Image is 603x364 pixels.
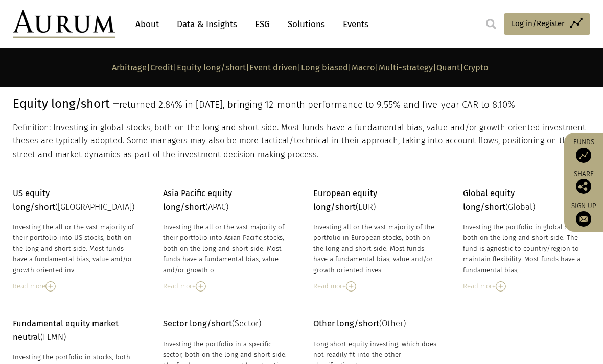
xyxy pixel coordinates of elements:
p: Definition: Investing in global stocks, both on the long and short side. Most funds have a fundam... [13,121,588,161]
img: Read More [45,281,56,292]
p: (APAC) [163,187,288,214]
p: (Sector) [163,317,288,330]
a: Equity long/short [177,63,246,72]
a: Macro [352,63,375,72]
div: Read more [13,281,137,292]
strong: Sector long/short [163,319,232,328]
strong: Other long/short [313,319,379,328]
a: Credit [150,63,173,72]
a: ESG [250,15,275,34]
a: About [130,15,164,34]
p: (EUR) [313,187,438,214]
a: Events [338,15,368,34]
div: Read more [313,281,438,292]
a: Solutions [283,15,330,34]
p: (FEMN) [13,317,137,344]
p: ([GEOGRAPHIC_DATA]) [13,187,137,214]
a: Funds [569,138,598,163]
p: (Other) [313,317,438,330]
strong: Global equity long/short [463,188,515,211]
div: Share [569,171,598,194]
div: Investing the all or the vast majority of their portfolio into US stocks, both on the long and sh... [13,222,137,276]
a: Event driven [249,63,297,72]
a: Sign up [569,202,598,227]
img: search.svg [486,19,496,29]
a: Log in/Register [504,13,590,35]
strong: Fundamental equity market neutral [13,319,119,342]
span: Equity long/short – [13,96,119,111]
div: Read more [163,281,288,292]
img: Read More [196,281,206,292]
img: Share this post [576,179,591,194]
img: Sign up to our newsletter [576,211,591,227]
strong: Asia Pacific equity long/short [163,188,232,211]
span: Log in/Register [512,17,565,30]
div: Read more [463,281,588,292]
strong: | | | | | | | | [112,63,489,72]
p: (Global) [463,187,588,214]
img: Read More [346,281,356,292]
img: Access Funds [576,148,591,163]
div: Investing the portfolio in global stocks, both on the long and short side. The fund is agnostic t... [463,222,588,276]
img: Read More [496,281,506,292]
img: Aurum [13,10,115,38]
a: Crypto [463,63,489,72]
strong: US equity long/short [13,188,55,211]
div: Investing the all or the vast majority of their portfolio into Asian Pacific stocks, both on the ... [163,222,288,276]
span: returned 2.84% in [DATE], bringing 12-month performance to 9.55% and five-year CAR to 8.10% [119,99,515,110]
a: Multi-strategy [379,63,433,72]
strong: European equity long/short [313,188,377,211]
a: Data & Insights [172,15,242,34]
a: Arbitrage [112,63,147,72]
a: Quant [436,63,460,72]
a: Long biased [301,63,348,72]
div: Investing all or the vast majority of the portfolio in European stocks, both on the long and shor... [313,222,438,276]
